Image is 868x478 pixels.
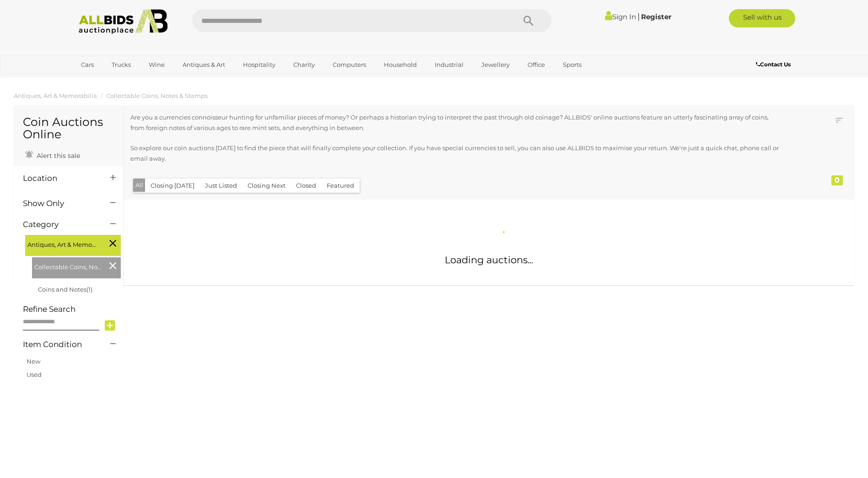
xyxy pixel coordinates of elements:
[14,92,97,99] a: Antiques, Art & Memorabilia
[34,152,80,160] span: Alert this sale
[321,179,360,193] button: Featured
[133,179,146,192] button: All
[327,57,372,72] a: Computers
[522,57,551,72] a: Office
[756,61,791,68] b: Contact Us
[237,57,281,72] a: Hospitality
[831,175,843,185] div: 0
[429,57,469,72] a: Industrial
[145,179,200,193] button: Closing [DATE]
[287,57,321,72] a: Charity
[23,199,97,208] h4: Show Only
[27,358,40,365] a: New
[130,143,781,164] p: So explore our coin auctions [DATE] to find the piece that will finally complete your collection....
[475,57,516,72] a: Jewellery
[34,260,103,272] span: Collectable Coins, Notes & Stamps
[641,12,671,21] a: Register
[130,112,781,134] p: Are you a currencies connoisseur hunting for unfamiliar pieces of money? Or perhaps a historian t...
[27,371,42,378] a: Used
[378,57,423,72] a: Household
[605,12,636,21] a: Sign In
[86,286,92,293] span: (1)
[75,57,100,72] a: Cars
[23,174,97,183] h4: Location
[729,9,795,27] a: Sell with us
[106,57,137,72] a: Trucks
[23,116,114,141] h1: Coin Auctions Online
[23,340,97,349] h4: Item Condition
[177,57,231,72] a: Antiques & Art
[506,9,551,32] button: Search
[637,11,640,22] span: |
[38,286,92,293] a: Coins and Notes(1)
[143,57,171,72] a: Wine
[199,179,243,193] button: Just Listed
[23,148,82,162] a: Alert this sale
[242,179,291,193] button: Closing Next
[445,254,533,266] span: Loading auctions...
[106,92,208,99] a: Collectable Coins, Notes & Stamps
[75,72,152,87] a: [GEOGRAPHIC_DATA]
[291,179,322,193] button: Closed
[23,305,121,314] h4: Refine Search
[756,60,793,70] a: Contact Us
[74,9,173,34] img: Allbids.com.au
[27,237,96,250] span: Antiques, Art & Memorabilia
[557,57,588,72] a: Sports
[23,220,97,229] h4: Category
